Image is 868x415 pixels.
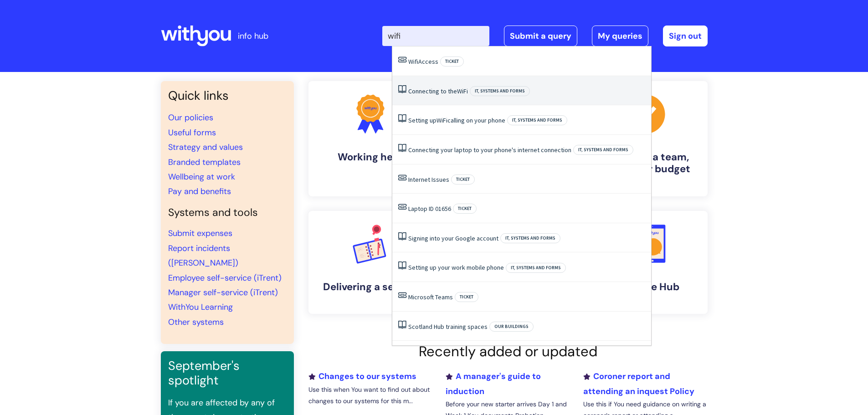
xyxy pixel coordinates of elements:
a: Setting upWiFicalling on your phone [408,116,505,124]
a: Branded templates [168,157,241,168]
a: Microsoft Teams [408,293,453,301]
a: Other systems [168,317,224,328]
span: IT, systems and forms [507,115,567,125]
span: IT, systems and forms [573,145,633,155]
a: Submit expenses [168,228,232,239]
span: Wifi [408,57,418,66]
span: WiFi [437,116,447,124]
span: Ticket [440,56,464,67]
span: Ticket [455,292,478,302]
a: Signing into your Google account [408,234,498,242]
a: WifiAccess [408,57,438,66]
a: Delivering a service [308,211,432,314]
span: Ticket [451,174,475,184]
a: Report incidents ([PERSON_NAME]) [168,243,238,268]
a: My queries [592,26,648,46]
a: Our policies [168,112,213,123]
a: Wellbeing at work [168,171,235,182]
span: Ticket [453,204,477,214]
h4: Systems and tools [168,206,287,219]
a: Changes to our systems [308,371,416,382]
span: IT, systems and forms [506,263,566,273]
a: Connecting your laptop to your phone's internet connection [408,146,571,154]
a: Coroner report and attending an inquest Policy [583,371,694,396]
input: Search [382,26,489,46]
a: Connecting to theWiFi [408,87,468,95]
h2: Recently added or updated [308,343,708,360]
h4: Working here [316,151,425,163]
h4: Delivering a service [316,281,425,293]
a: Submit a query [504,26,577,46]
p: info hub [238,29,268,43]
span: WiFi [457,87,468,95]
a: Setting up your work mobile phone [408,263,504,272]
h3: September's spotlight [168,359,287,388]
div: | - [382,26,708,46]
a: Sign out [663,26,708,46]
a: Pay and benefits [168,186,231,197]
span: Our buildings [489,322,534,332]
a: Working here [308,81,432,196]
h3: Quick links [168,88,287,103]
a: Strategy and values [168,142,243,153]
a: Laptop ID 01656 [408,205,451,213]
a: Employee self-service (iTrent) [168,272,282,283]
span: IT, systems and forms [500,233,560,243]
span: IT, systems and forms [470,86,530,96]
a: Manager self-service (iTrent) [168,287,278,298]
a: A manager's guide to induction [446,371,541,396]
p: Use this when You want to find out about changes to our systems for this m... [308,384,432,407]
a: Useful forms [168,127,216,138]
a: WithYou Learning [168,302,233,313]
a: Scotland Hub training spaces [408,323,488,331]
a: Internet Issues [408,175,449,184]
